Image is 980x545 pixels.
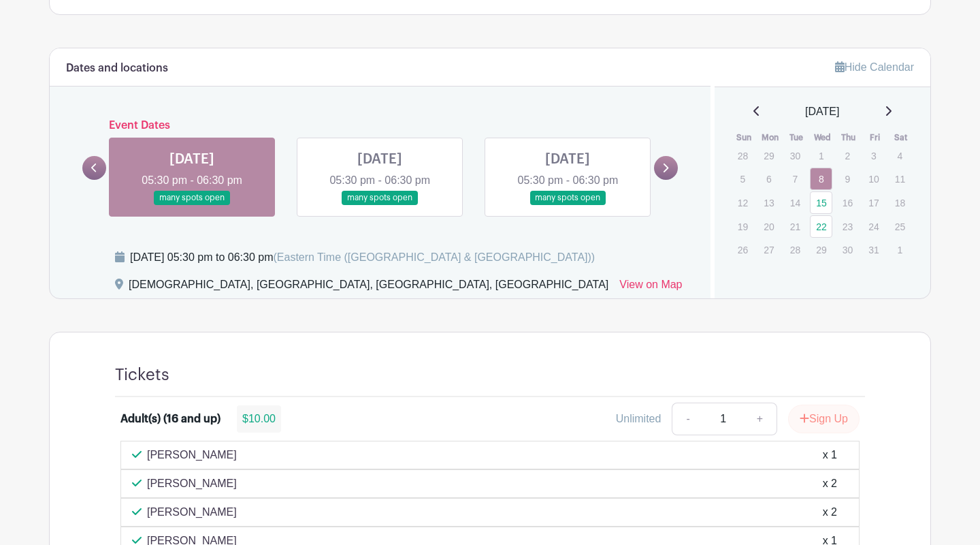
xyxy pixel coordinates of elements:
[757,239,780,260] p: 27
[743,403,777,435] a: +
[823,447,837,463] div: x 1
[115,365,169,385] h4: Tickets
[784,192,806,213] p: 14
[732,192,754,213] p: 12
[784,216,806,237] p: 21
[273,251,595,263] span: (Eastern Time ([GEOGRAPHIC_DATA] & [GEOGRAPHIC_DATA]))
[757,168,780,189] p: 6
[147,447,237,463] p: [PERSON_NAME]
[836,131,862,144] th: Thu
[823,476,837,492] div: x 2
[835,61,914,73] a: Hide Calendar
[732,168,754,189] p: 5
[888,131,915,144] th: Sat
[862,239,885,260] p: 31
[836,192,859,213] p: 16
[809,131,836,144] th: Wed
[757,192,780,213] p: 13
[862,192,885,213] p: 17
[862,168,885,189] p: 10
[823,504,837,520] div: x 2
[810,145,832,166] p: 1
[147,504,237,520] p: [PERSON_NAME]
[129,277,608,298] div: [DEMOGRAPHIC_DATA], [GEOGRAPHIC_DATA], [GEOGRAPHIC_DATA], [GEOGRAPHIC_DATA]
[619,277,682,298] a: View on Map
[732,216,754,237] p: 19
[805,104,839,120] span: [DATE]
[784,239,806,260] p: 28
[757,216,780,237] p: 20
[836,216,859,237] p: 23
[862,216,885,237] p: 24
[836,168,859,189] p: 9
[732,145,754,166] p: 28
[757,145,780,166] p: 29
[889,192,911,213] p: 18
[120,411,220,427] div: Adult(s) (16 and up)
[784,168,806,189] p: 7
[862,131,888,144] th: Fri
[836,239,859,260] p: 30
[147,476,237,492] p: [PERSON_NAME]
[810,191,832,214] a: 15
[810,168,832,190] a: 8
[836,145,859,166] p: 2
[237,405,281,433] div: $10.00
[889,216,911,237] p: 25
[732,239,754,260] p: 26
[672,403,703,435] a: -
[106,119,654,132] h6: Event Dates
[66,62,168,75] h6: Dates and locations
[889,145,911,166] p: 4
[731,131,757,144] th: Sun
[783,131,810,144] th: Tue
[616,411,661,427] div: Unlimited
[788,405,860,433] button: Sign Up
[889,239,911,260] p: 1
[784,145,806,166] p: 30
[130,249,595,266] div: [DATE] 05:30 pm to 06:30 pm
[889,168,911,189] p: 11
[757,131,783,144] th: Mon
[810,239,832,260] p: 29
[810,215,832,238] a: 22
[862,145,885,166] p: 3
